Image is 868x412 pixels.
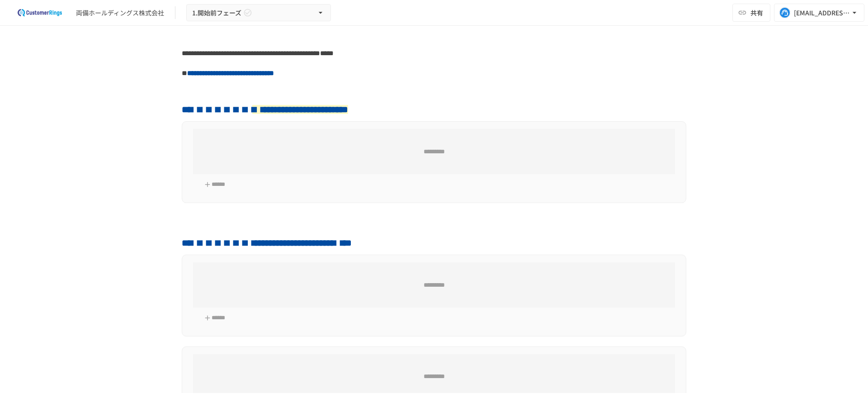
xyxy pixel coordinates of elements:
[750,8,763,18] span: 共有
[732,4,770,22] button: 共有
[794,7,850,19] div: [EMAIL_ADDRESS][PERSON_NAME][DOMAIN_NAME]
[186,4,331,22] button: 1.開始前フェーズ
[11,5,69,20] img: 2eEvPB0nRDFhy0583kMjGN2Zv6C2P7ZKCFl8C3CzR0M
[76,8,164,18] div: 両備ホールディングス株式会社
[774,4,864,22] button: [EMAIL_ADDRESS][PERSON_NAME][DOMAIN_NAME]
[192,7,241,19] span: 1.開始前フェーズ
